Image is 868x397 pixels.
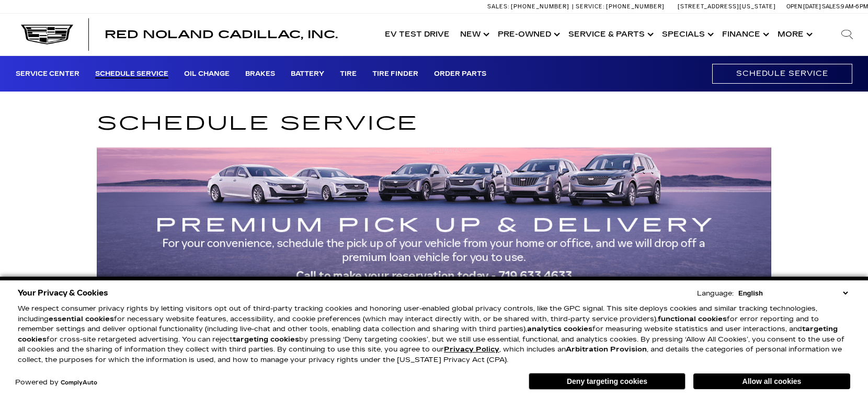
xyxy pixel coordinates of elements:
[340,70,357,78] a: Tire
[245,70,275,78] a: Brakes
[18,325,838,344] strong: targeting cookies
[487,3,509,10] span: Sales:
[434,70,486,78] a: Order Parts
[772,14,816,55] button: More
[18,286,108,300] span: Your Privacy & Cookies
[566,345,647,354] strong: Arbitration Provision
[693,373,850,389] button: Allow all cookies
[717,14,772,55] a: Finance
[657,14,717,55] a: Specials
[233,335,299,344] strong: targeting cookies
[49,315,114,323] strong: essential cookies
[455,14,493,55] a: New
[105,29,338,40] a: Red Noland Cadillac, Inc.
[606,3,665,10] span: [PHONE_NUMBER]
[697,290,734,297] div: Language:
[529,373,686,390] button: Deny targeting cookies
[658,315,727,323] strong: functional cookies
[380,14,455,55] a: EV Test Drive
[97,108,771,139] h1: Schedule Service
[527,325,592,333] strong: analytics cookies
[493,14,563,55] a: Pre-Owned
[18,304,850,365] p: We respect consumer privacy rights by letting visitors opt out of third-party tracking cookies an...
[822,3,841,10] span: Sales:
[786,3,821,10] span: Open [DATE]
[105,28,338,41] span: Red Noland Cadillac, Inc.
[576,3,604,10] span: Service:
[736,288,850,298] select: Language Select
[712,64,852,83] a: Schedule Service
[16,70,79,78] a: Service Center
[678,3,776,10] a: [STREET_ADDRESS][US_STATE]
[97,148,771,292] img: Premium Pick Up and Delivery
[372,70,418,78] a: Tire Finder
[291,70,324,78] a: Battery
[563,14,657,55] a: Service & Parts
[511,3,569,10] span: [PHONE_NUMBER]
[572,4,667,9] a: Service: [PHONE_NUMBER]
[841,3,868,10] span: 9 AM-6 PM
[444,345,499,354] a: Privacy Policy
[184,70,230,78] a: Oil Change
[21,25,73,44] img: Cadillac Dark Logo with Cadillac White Text
[15,379,97,386] div: Powered by
[95,70,168,78] a: Schedule Service
[61,380,97,386] a: ComplyAuto
[487,4,572,9] a: Sales: [PHONE_NUMBER]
